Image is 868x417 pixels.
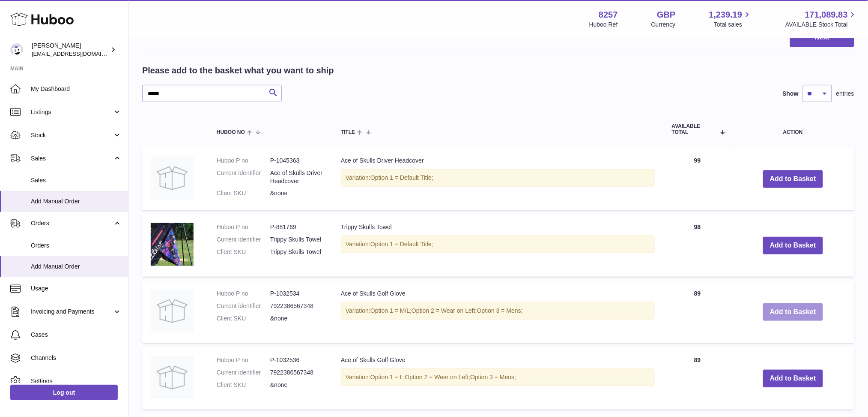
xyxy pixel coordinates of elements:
[651,21,676,29] div: Currency
[31,131,113,139] span: Stock
[32,50,126,57] span: [EMAIL_ADDRESS][DOMAIN_NAME]
[341,169,655,187] div: Variation:
[785,21,858,29] span: AVAILABLE Stock Total
[332,148,663,211] td: Ace of Skulls Driver Headcover
[470,374,516,381] span: Option 3 = Mens;
[217,169,270,185] dt: Current identifier
[589,21,618,29] div: Huboo Ref
[763,370,823,387] button: Add to Basket
[663,215,732,277] td: 98
[783,90,799,98] label: Show
[341,369,655,386] div: Variation:
[412,307,477,314] span: Option 2 = Wear on Left;
[31,154,113,163] span: Sales
[217,223,270,231] dt: Huboo P no
[341,302,655,320] div: Variation:
[32,42,109,58] div: [PERSON_NAME]
[31,284,122,293] span: Usage
[31,219,113,227] span: Orders
[805,9,848,21] span: 171,089.83
[270,157,324,165] dd: P-1045363
[763,303,823,321] button: Add to Basket
[217,290,270,298] dt: Huboo P no
[31,308,113,316] span: Invoicing and Payments
[732,115,854,143] th: Action
[332,215,663,277] td: Trippy Skulls Towel
[217,356,270,364] dt: Huboo P no
[370,307,412,314] span: Option 1 = M/L;
[370,174,433,181] span: Option 1 = Default Title;
[270,381,324,389] dd: &none
[270,356,324,364] dd: P-1032536
[785,9,858,29] a: 171,089.83 AVAILABLE Stock Total
[217,248,270,256] dt: Client SKU
[270,189,324,197] dd: &none
[31,108,113,116] span: Listings
[270,314,324,323] dd: &none
[31,354,122,362] span: Channels
[217,189,270,197] dt: Client SKU
[657,9,675,21] strong: GBP
[217,236,270,244] dt: Current identifier
[370,374,405,381] span: Option 1 = L;
[270,236,324,244] dd: Trippy Skulls Towel
[370,241,433,248] span: Option 1 = Default Title;
[332,347,663,410] td: Ace of Skulls Golf Glove
[341,236,655,253] div: Variation:
[332,281,663,343] td: Ace of Skulls Golf Glove
[31,176,122,184] span: Sales
[217,130,245,135] span: Huboo no
[714,21,752,29] span: Total sales
[663,148,732,211] td: 99
[709,9,743,21] span: 1,239.19
[663,281,732,343] td: 89
[836,90,854,98] span: entries
[31,242,122,250] span: Orders
[31,263,122,271] span: Add Manual Order
[270,169,324,185] dd: Ace of Skulls Driver Headcover
[217,302,270,310] dt: Current identifier
[477,307,523,314] span: Option 3 = Mens;
[270,302,324,310] dd: 7922386567348
[217,381,270,389] dt: Client SKU
[405,374,471,381] span: Option 2 = Wear on Left;
[672,124,716,135] span: AVAILABLE Total
[763,170,823,188] button: Add to Basket
[31,377,122,385] span: Settings
[709,9,752,29] a: 1,239.19 Total sales
[763,237,823,254] button: Add to Basket
[10,43,23,56] img: don@skinsgolf.com
[10,385,118,400] a: Log out
[663,347,732,410] td: 89
[270,369,324,377] dd: 7922386567348
[142,65,334,76] h2: Please add to the basket what you want to ship
[270,248,324,256] dd: Trippy Skulls Towel
[151,290,194,332] img: Ace of Skulls Golf Glove
[341,130,355,135] span: Title
[31,331,122,339] span: Cases
[31,85,122,93] span: My Dashboard
[217,157,270,165] dt: Huboo P no
[270,290,324,298] dd: P-1032534
[151,223,194,266] img: Trippy Skulls Towel
[217,314,270,323] dt: Client SKU
[31,197,122,205] span: Add Manual Order
[217,369,270,377] dt: Current identifier
[151,157,194,199] img: Ace of Skulls Driver Headcover
[151,356,194,399] img: Ace of Skulls Golf Glove
[599,9,618,21] strong: 8257
[270,223,324,231] dd: P-881769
